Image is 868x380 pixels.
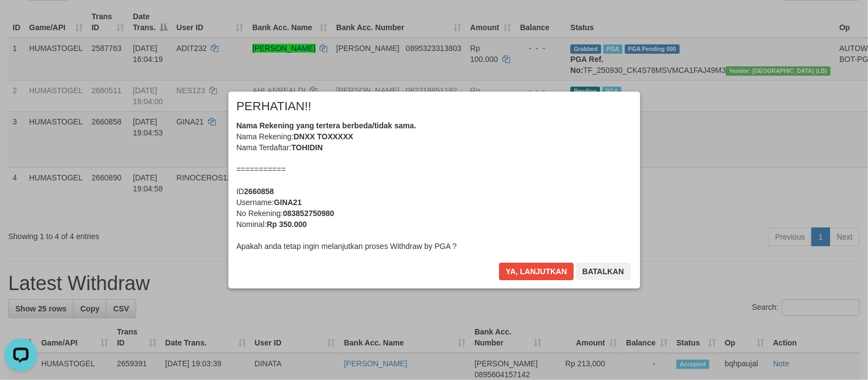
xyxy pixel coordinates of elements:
b: GINA21 [274,198,302,207]
span: PERHATIAN!! [237,101,312,112]
b: DNXX TOXXXXX [294,132,354,141]
b: Rp 350.000 [267,220,307,229]
b: TOHIDIN [292,143,323,152]
div: Nama Rekening: Nama Terdaftar: =========== ID Username: No Rekening: Nominal: Apakah anda tetap i... [237,120,632,252]
b: Nama Rekening yang tertera berbeda/tidak sama. [237,121,417,130]
b: 083852750980 [283,209,334,218]
button: Open LiveChat chat widget [4,4,37,37]
b: 2660858 [244,187,275,196]
button: Ya, lanjutkan [499,263,574,280]
button: Batalkan [576,263,631,280]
